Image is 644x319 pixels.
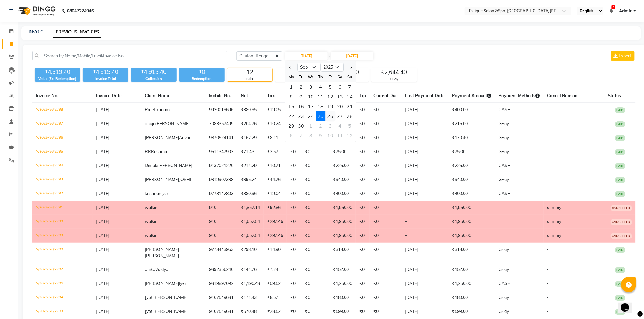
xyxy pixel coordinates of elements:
[345,121,355,131] div: Sunday, October 5, 2025
[316,82,325,92] div: Thursday, September 4, 2025
[145,121,156,126] span: anuja
[448,159,495,173] td: ₹225.00
[335,82,345,92] div: 6
[237,145,264,159] td: ₹71.43
[301,159,329,173] td: ₹0
[615,149,625,155] span: PAID
[296,72,306,82] div: Tu
[359,93,366,98] span: Tip
[356,215,370,229] td: ₹0
[372,68,417,77] div: ₹2,644.40
[401,131,448,145] td: [DATE]
[401,215,448,229] td: -
[35,76,80,81] div: Value (Ex. Redemption)
[335,131,345,140] div: Saturday, October 11, 2025
[286,111,296,121] div: 22
[301,229,329,243] td: ₹0
[205,229,237,243] td: 910
[35,68,80,76] div: ₹4,919.40
[296,82,306,92] div: Tuesday, September 2, 2025
[32,131,93,145] td: V/2025-26/2796
[611,205,632,211] span: CANCELLED
[325,111,335,121] div: 26
[96,219,109,224] span: [DATE]
[296,131,306,140] div: 7
[296,101,306,111] div: 16
[316,82,325,92] div: 4
[325,131,335,140] div: 10
[370,103,401,117] td: ₹0
[264,173,287,187] td: ₹44.76
[32,201,93,215] td: V/2025-26/2791
[618,295,638,313] iframe: chat widget
[296,111,306,121] div: 23
[499,121,509,126] span: GPay
[401,103,448,117] td: [DATE]
[612,5,615,9] span: 6
[615,177,625,183] span: PAID
[448,103,495,117] td: ₹400.00
[145,205,154,210] span: walk
[306,101,316,111] div: 17
[335,101,345,111] div: 20
[356,159,370,173] td: ₹0
[296,92,306,101] div: Tuesday, September 9, 2025
[286,131,296,140] div: 6
[547,93,578,98] span: Cancel Reason
[205,145,237,159] td: 9611347903
[356,201,370,215] td: ₹0
[306,82,316,92] div: Wednesday, September 3, 2025
[145,93,170,98] span: Client Name
[370,131,401,145] td: ₹0
[345,101,355,111] div: 21
[356,173,370,187] td: ₹0
[154,233,157,238] span: in
[335,111,345,121] div: 27
[370,159,401,173] td: ₹0
[370,229,401,243] td: ₹0
[205,215,237,229] td: 910
[287,159,301,173] td: ₹0
[370,201,401,215] td: ₹0
[325,101,335,111] div: 19
[286,121,296,131] div: Monday, September 29, 2025
[335,82,345,92] div: Saturday, September 6, 2025
[32,229,93,243] td: V/2025-26/2789
[448,117,495,131] td: ₹215.00
[619,53,632,59] span: Export
[154,205,157,210] span: in
[370,117,401,131] td: ₹0
[301,243,329,263] td: ₹0
[145,163,158,168] span: Dimple
[286,82,296,92] div: 1
[370,187,401,201] td: ₹0
[264,243,287,263] td: ₹14.90
[297,63,320,72] select: Select month
[237,243,264,263] td: ₹298.10
[83,76,128,81] div: Invoice Total
[96,177,109,182] span: [DATE]
[237,187,264,201] td: ₹380.96
[329,215,356,229] td: ₹1,950.00
[285,52,328,60] input: Start Date
[286,72,296,82] div: Mo
[345,101,355,111] div: Sunday, September 21, 2025
[96,121,109,126] span: [DATE]
[325,82,335,92] div: 5
[96,205,109,210] span: [DATE]
[296,121,306,131] div: 30
[547,149,549,154] span: -
[151,149,167,154] span: Reshma
[335,92,345,101] div: 13
[296,92,306,101] div: 9
[615,121,625,127] span: PAID
[356,187,370,201] td: ₹0
[373,93,398,98] span: Current Due
[306,121,316,131] div: Wednesday, October 1, 2025
[286,101,296,111] div: 15
[286,131,296,140] div: Monday, October 6, 2025
[348,62,353,72] button: Next month
[306,111,316,121] div: 24
[237,117,264,131] td: ₹204.76
[611,51,635,61] button: Export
